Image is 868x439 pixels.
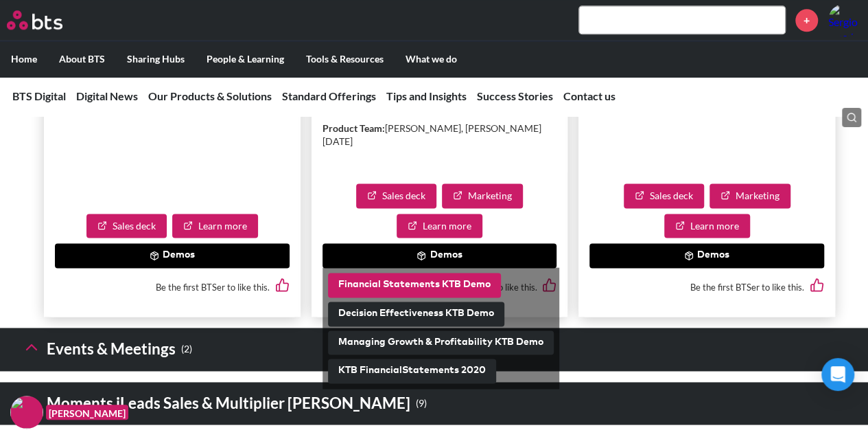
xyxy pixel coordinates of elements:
button: Demos [322,243,557,268]
small: ( 9 ) [416,394,427,413]
a: Learn more [172,214,258,238]
strong: Product Team: [322,122,385,134]
img: F [10,396,43,429]
label: What we do [395,41,468,77]
a: Our Products & Solutions [148,89,272,102]
div: Be the first BTSer to like this. [55,268,290,306]
img: Sergio Dosda [828,3,861,36]
small: ( 2 ) [181,340,192,359]
a: Contact us [563,89,615,102]
button: Demos [55,243,290,268]
a: Marketing [442,183,523,208]
a: Go home [7,10,88,30]
a: BTS Digital [12,89,66,102]
label: Sharing Hubs [116,41,196,77]
a: Sales deck [86,214,167,238]
a: Sales deck [624,183,704,208]
a: Digital News [76,89,138,102]
h3: Events & Meetings [22,335,192,364]
a: + [795,9,818,32]
label: People & Learning [196,41,295,77]
button: KTB FinancialStatements 2020 [328,359,496,383]
div: Be the first BTSer to like this. [589,268,824,306]
button: Decision Effectiveness KTB Demo [328,302,504,326]
label: About BTS [48,41,116,77]
h3: Moments iLeads Sales & Multiplier [PERSON_NAME] [22,389,427,418]
a: Success Stories [477,89,553,102]
button: Managing Growth & Profitability KTB Demo [328,330,554,355]
img: BTS Logo [7,10,62,30]
div: Open Intercom Messenger [821,358,854,391]
a: Standard Offerings [282,89,376,102]
a: Sales deck [356,183,436,208]
a: Learn more [397,214,482,238]
figcaption: [PERSON_NAME] [46,405,128,420]
button: Demos [589,243,824,268]
a: Marketing [709,183,790,208]
a: Learn more [664,214,750,238]
label: Tools & Resources [295,41,395,77]
a: Profile [828,3,861,36]
a: Tips and Insights [386,89,467,102]
p: [PERSON_NAME], [PERSON_NAME][DATE] [322,122,557,148]
button: Financial Statements KTB Demo [328,273,501,297]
